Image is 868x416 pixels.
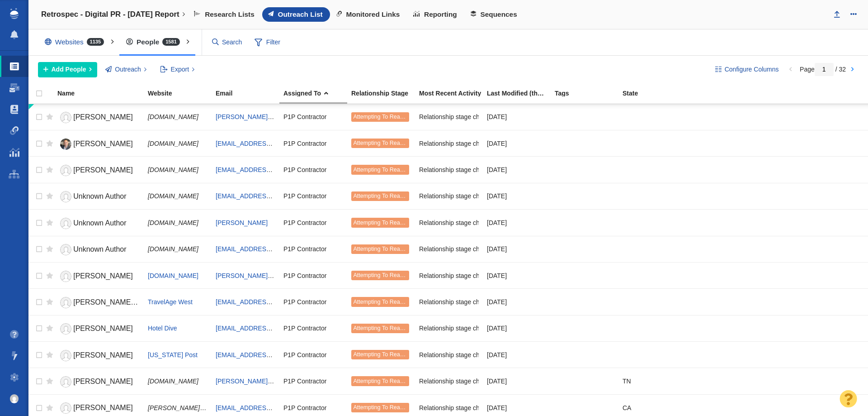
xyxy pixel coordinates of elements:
span: Export [171,65,189,74]
span: [DOMAIN_NAME] [148,219,198,226]
td: Attempting To Reach (1 try) [347,289,415,315]
td: Attempting To Reach (1 try) [347,183,415,209]
div: P1P Contractor [283,319,343,338]
span: Attempting To Reach (1 try) [353,167,422,173]
a: [PERSON_NAME] [57,374,140,390]
div: Date the Contact information in this project was last edited [487,90,554,96]
a: Unknown Author [57,189,140,205]
a: [PERSON_NAME] Poder [57,295,140,311]
td: Attempting To Reach (1 try) [347,104,415,130]
span: Relationship stage changed to: Attempting To Reach, 1 Attempt [419,166,596,174]
a: [EMAIL_ADDRESS][DOMAIN_NAME] [216,404,323,411]
button: Configure Columns [710,62,784,77]
span: Relationship stage changed to: Attempting To Reach, 1 Attempt [419,272,596,280]
div: Email [216,90,283,96]
div: P1P Contractor [283,371,343,391]
a: [PERSON_NAME] [57,321,140,337]
span: Sequences [480,10,517,19]
a: [PERSON_NAME][EMAIL_ADDRESS][DOMAIN_NAME] [216,378,375,385]
a: [PERSON_NAME] [57,163,140,178]
a: [EMAIL_ADDRESS][DOMAIN_NAME] [216,192,323,200]
td: Attempting To Reach (1 try) [347,342,415,368]
span: [PERSON_NAME] [73,325,133,332]
div: Websites [38,32,115,53]
div: [DATE] [487,292,547,311]
div: P1P Contractor [283,266,343,285]
div: P1P Contractor [283,160,343,179]
div: TN [623,371,682,391]
span: Attempting To Reach (1 try) [353,114,422,120]
div: P1P Contractor [283,239,343,259]
a: Sequences [465,7,525,22]
div: [DATE] [487,134,547,153]
a: State [623,90,689,98]
span: TravelAge West [148,298,193,306]
a: [PERSON_NAME] [57,136,140,152]
span: Relationship stage changed to: Attempting To Reach, 1 Attempt [419,351,596,359]
span: Relationship stage changed to: Attempting To Reach, 1 Attempt [419,324,596,332]
div: [DATE] [487,160,547,179]
a: [PERSON_NAME] [57,348,140,363]
span: [PERSON_NAME] [73,351,133,359]
a: Name [57,90,147,98]
div: [DATE] [487,213,547,232]
div: Name [57,90,147,96]
a: Outreach List [262,7,330,22]
span: [DOMAIN_NAME] [148,378,198,385]
div: Assigned To [283,90,350,96]
span: [PERSON_NAME]-TV [148,404,210,411]
span: [DOMAIN_NAME] [148,113,198,120]
a: Research Lists [188,7,262,22]
a: Hotel Dive [148,325,177,332]
button: Outreach [100,62,152,77]
span: Relationship stage changed to: Attempting To Reach, 1 Attempt [419,377,596,385]
td: Attempting To Reach (1 try) [347,210,415,236]
a: [DOMAIN_NAME] [148,272,198,279]
span: Relationship stage changed to: Attempting To Reach, 1 Attempt [419,404,596,412]
td: Attempting To Reach (1 try) [347,368,415,394]
td: Attempting To Reach (1 try) [347,130,415,156]
span: [PERSON_NAME] [73,113,133,121]
a: Unknown Author [57,215,140,231]
span: Relationship stage changed to: Attempting To Reach, 1 Attempt [419,245,596,253]
span: Relationship stage changed to: Attempting To Reach, 1 Attempt [419,113,596,121]
a: [EMAIL_ADDRESS][DOMAIN_NAME] [216,166,323,173]
span: Attempting To Reach (1 try) [353,378,422,384]
span: Add People [52,65,86,74]
span: Relationship stage changed to: Attempting To Reach, 1 Attempt [419,219,596,227]
div: P1P Contractor [283,107,343,127]
a: [EMAIL_ADDRESS][DOMAIN_NAME] [216,245,323,253]
span: Attempting To Reach (1 try) [353,272,422,278]
a: Email [216,90,283,98]
div: Tags [555,90,622,96]
span: [PERSON_NAME] [73,140,133,148]
span: Unknown Author [73,192,126,200]
span: Relationship stage changed to: Attempting To Reach, 1 Attempt [419,139,596,148]
img: c9363fb76f5993e53bff3b340d5c230a [10,394,19,403]
span: [US_STATE] Post [148,351,198,359]
div: [DATE] [487,266,547,285]
span: Attempting To Reach (1 try) [353,325,422,331]
span: Monitored Links [346,10,400,19]
span: [DOMAIN_NAME] [148,192,198,200]
button: Export [155,62,200,77]
span: Outreach [115,65,141,74]
td: Attempting To Reach (1 try) [347,262,415,288]
a: Relationship Stage [351,90,418,98]
span: [DOMAIN_NAME] [148,245,198,253]
a: Assigned To [283,90,350,98]
span: [DOMAIN_NAME] [148,166,198,173]
a: [EMAIL_ADDRESS][DOMAIN_NAME] [216,140,323,147]
div: [DATE] [487,371,547,391]
span: [DOMAIN_NAME] [148,140,198,147]
span: Attempting To Reach (1 try) [353,193,422,199]
span: Unknown Author [73,245,126,253]
span: 1135 [87,38,104,46]
a: [PERSON_NAME][EMAIL_ADDRESS][PERSON_NAME][DOMAIN_NAME] [216,272,427,279]
span: Unknown Author [73,219,126,227]
span: Outreach List [278,10,322,19]
div: Most Recent Activity [419,90,486,96]
div: [DATE] [487,319,547,338]
a: [EMAIL_ADDRESS][DOMAIN_NAME] [216,298,323,306]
